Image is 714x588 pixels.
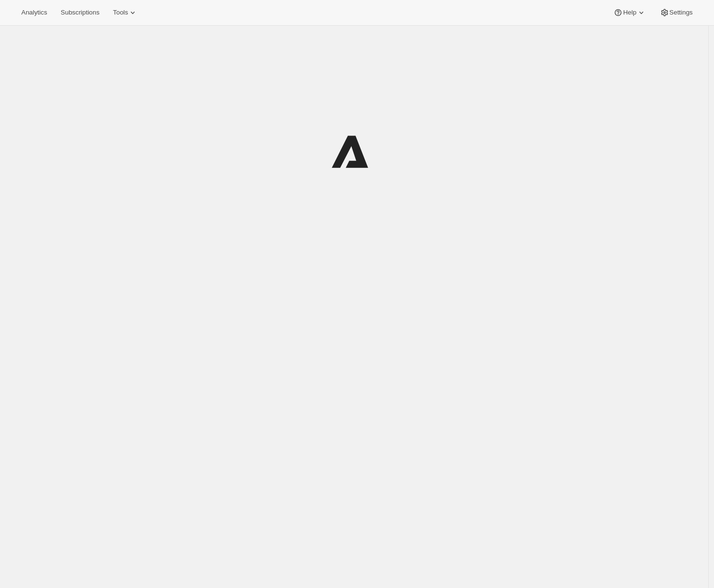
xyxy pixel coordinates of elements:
[61,9,99,16] span: Subscriptions
[607,6,652,19] button: Help
[107,6,143,19] button: Tools
[669,9,693,16] span: Settings
[55,6,105,19] button: Subscriptions
[113,9,128,16] span: Tools
[21,9,47,16] span: Analytics
[654,6,698,19] button: Settings
[16,6,53,19] button: Analytics
[623,9,636,16] span: Help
